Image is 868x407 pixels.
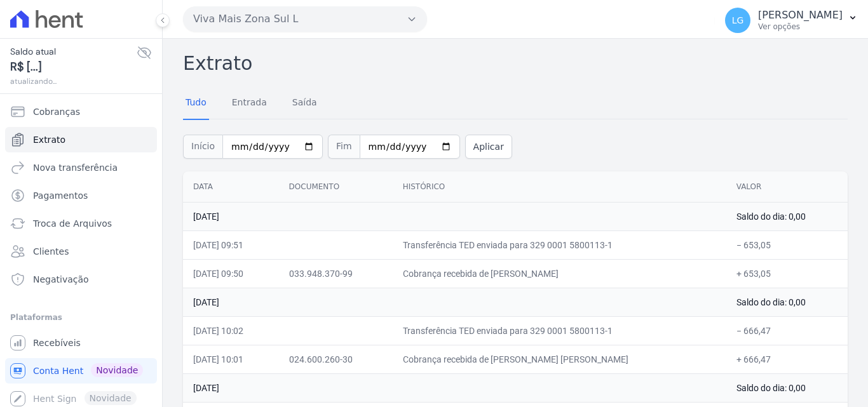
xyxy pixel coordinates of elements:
[726,373,848,402] td: Saldo do dia: 0,00
[726,345,848,373] td: + 666,47
[726,202,848,230] td: Saldo do dia: 0,00
[183,373,726,402] td: [DATE]
[726,259,848,288] td: + 653,05
[393,259,726,288] td: Cobrança recebida de [PERSON_NAME]
[91,363,143,377] span: Novidade
[183,230,279,259] td: [DATE] 09:51
[183,135,222,159] span: Início
[183,288,726,316] td: [DATE]
[393,171,726,203] th: Histórico
[5,267,157,292] a: Negativação
[5,183,157,208] a: Pagamentos
[183,171,279,203] th: Data
[465,135,512,159] button: Aplicar
[732,16,744,25] span: LG
[33,337,81,349] span: Recebíveis
[279,171,393,203] th: Documento
[33,189,88,202] span: Pagamentos
[183,202,726,230] td: [DATE]
[183,316,279,345] td: [DATE] 10:02
[393,316,726,345] td: Transferência TED enviada para 329 0001 5800113-1
[393,345,726,373] td: Cobrança recebida de [PERSON_NAME] [PERSON_NAME]
[183,345,279,373] td: [DATE] 10:01
[183,6,427,32] button: Viva Mais Zona Sul L
[290,87,320,120] a: Saída
[715,3,868,38] button: LG [PERSON_NAME] Ver opções
[279,259,393,288] td: 033.948.370-99
[33,133,65,146] span: Extrato
[758,9,843,22] p: [PERSON_NAME]
[5,211,157,236] a: Troca de Arquivos
[10,76,137,87] span: atualizando...
[183,87,209,120] a: Tudo
[5,330,157,356] a: Recebíveis
[33,217,112,230] span: Troca de Arquivos
[726,230,848,259] td: − 653,05
[5,358,157,384] a: Conta Hent Novidade
[183,259,279,288] td: [DATE] 09:50
[328,135,360,159] span: Fim
[393,230,726,259] td: Transferência TED enviada para 329 0001 5800113-1
[33,245,69,258] span: Clientes
[726,316,848,345] td: − 666,47
[183,49,848,77] h2: Extrato
[726,171,848,203] th: Valor
[33,364,83,377] span: Conta Hent
[5,127,157,152] a: Extrato
[5,99,157,124] a: Cobranças
[279,345,393,373] td: 024.600.260-30
[10,58,137,76] span: R$ [...]
[5,239,157,264] a: Clientes
[758,22,843,32] p: Ver opções
[5,155,157,180] a: Nova transferência
[229,87,269,120] a: Entrada
[33,105,80,118] span: Cobranças
[726,288,848,316] td: Saldo do dia: 0,00
[33,273,89,286] span: Negativação
[33,161,118,174] span: Nova transferência
[10,310,152,325] div: Plataformas
[10,45,137,58] span: Saldo atual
